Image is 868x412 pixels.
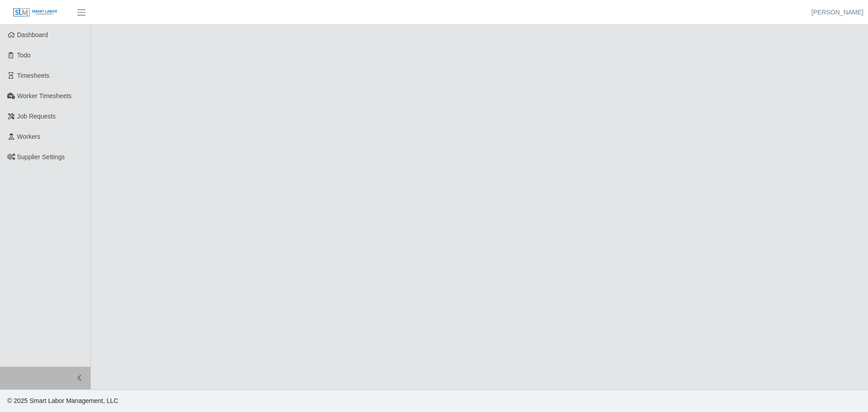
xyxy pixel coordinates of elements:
[7,397,118,404] span: © 2025 Smart Labor Management, LLC
[17,92,71,99] span: Worker Timesheets
[17,113,56,120] span: Job Requests
[17,133,41,140] span: Workers
[17,153,65,161] span: Supplier Settings
[13,8,58,18] img: SLM Logo
[17,52,31,59] span: Todo
[811,8,863,17] a: [PERSON_NAME]
[17,31,48,38] span: Dashboard
[17,72,50,79] span: Timesheets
